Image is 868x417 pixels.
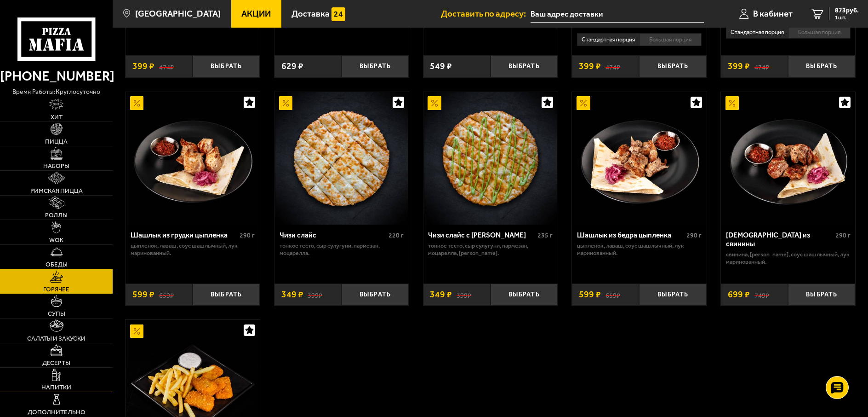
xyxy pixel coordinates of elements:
[423,92,558,225] a: АкционныйЧизи слайс с соусом Ранч
[48,311,65,317] span: Супы
[728,62,750,71] span: 399 ₽
[126,92,259,225] img: Шашлык из грудки цыпленка
[30,188,83,194] span: Римская пицца
[726,251,851,265] p: свинина, [PERSON_NAME], соус шашлычный, лук маринованный.
[49,237,63,243] span: WOK
[531,6,704,23] input: Ваш адрес доставки
[577,231,684,240] div: Шашлык из бедра цыпленка
[41,384,71,391] span: Напитки
[193,55,260,77] button: Выбрать
[46,261,68,268] span: Обеды
[43,286,69,293] span: Горячее
[722,92,854,225] img: Шашлык из свинины
[639,284,706,306] button: Выбрать
[130,324,144,338] img: Акционный
[240,232,255,239] span: 290 г
[441,10,531,18] span: Доставить по адресу:
[42,360,70,366] span: Десерты
[726,231,833,249] div: [DEMOGRAPHIC_DATA] из свинины
[43,163,69,169] span: Наборы
[331,7,345,21] img: 15daf4d41897b9f0e9f617042186c801.svg
[131,231,238,240] div: Шашлык из грудки цыпленка
[308,290,322,299] s: 399 ₽
[281,62,303,71] span: 629 ₽
[280,231,387,240] div: Чизи слайс
[126,92,260,225] a: АкционныйШашлык из грудки цыпленка
[51,114,63,121] span: Хит
[159,62,174,71] s: 474 ₽
[279,96,293,110] img: Акционный
[130,96,144,110] img: Акционный
[274,92,409,225] a: АкционныйЧизи слайс
[579,290,601,299] span: 599 ₽
[725,96,739,110] img: Акционный
[573,92,705,225] img: Шашлык из бедра цыпленка
[577,242,702,256] p: цыпленок, лаваш, соус шашлычный, лук маринованный.
[193,284,260,306] button: Выбрать
[28,409,86,416] span: Дополнительно
[537,232,553,239] span: 235 г
[342,284,409,306] button: Выбрать
[605,290,620,299] s: 659 ₽
[726,26,788,39] li: Стандартная порция
[721,92,855,225] a: АкционныйШашлык из свинины
[241,10,271,18] span: Акции
[835,7,859,14] span: 873 руб.
[428,231,535,240] div: Чизи слайс с [PERSON_NAME]
[27,336,86,342] span: Салаты и закуски
[430,62,452,71] span: 549 ₽
[159,290,174,299] s: 659 ₽
[424,92,557,225] img: Чизи слайс с соусом Ранч
[754,290,769,299] s: 749 ₽
[754,62,769,71] s: 474 ₽
[788,284,855,306] button: Выбрать
[491,55,558,77] button: Выбрать
[835,15,859,20] span: 1 шт.
[428,242,553,256] p: тонкое тесто, сыр сулугуни, пармезан, моцарелла, [PERSON_NAME].
[45,212,68,219] span: Роллы
[281,290,303,299] span: 349 ₽
[135,10,221,18] span: [GEOGRAPHIC_DATA]
[577,33,639,46] li: Стандартная порция
[132,62,154,71] span: 399 ₽
[531,6,704,23] span: Санкт-Петербург, Петергофское шоссе, 3к4
[45,139,68,145] span: Пицца
[572,92,706,225] a: АкционныйШашлык из бедра цыпленка
[457,290,471,299] s: 399 ₽
[788,26,851,39] li: Большая порция
[342,55,409,77] button: Выбрать
[639,33,702,46] li: Большая порция
[788,55,855,77] button: Выбрать
[639,55,706,77] button: Выбрать
[686,232,702,239] span: 290 г
[275,92,408,225] img: Чизи слайс
[280,242,404,256] p: тонкое тесто, сыр сулугуни, пармезан, моцарелла.
[132,290,154,299] span: 599 ₽
[728,290,750,299] span: 699 ₽
[131,242,255,256] p: цыпленок, лаваш, соус шашлычный, лук маринованный.
[577,96,590,110] img: Акционный
[579,62,601,71] span: 399 ₽
[721,23,855,48] div: 0
[428,96,441,110] img: Акционный
[605,62,620,71] s: 474 ₽
[430,290,452,299] span: 349 ₽
[388,232,404,239] span: 220 г
[835,232,851,239] span: 290 г
[491,284,558,306] button: Выбрать
[753,10,793,18] span: В кабинет
[291,10,330,18] span: Доставка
